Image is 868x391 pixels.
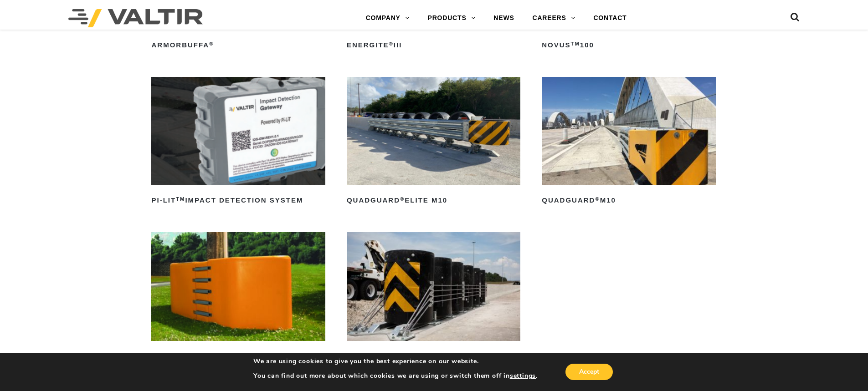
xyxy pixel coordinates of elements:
sup: ® [595,196,600,202]
sup: ® [209,41,214,46]
a: QuadGuard®M10 [542,77,715,208]
p: You can find out more about which cookies we are using or switch them off in . [253,372,538,380]
a: NEWS [484,9,523,27]
h2: QuadGuard M10 [542,193,715,208]
p: We are using cookies to give you the best experience on our website. [253,357,538,366]
sup: ® [400,196,405,202]
h2: ArmorBuffa [151,38,325,52]
h2: RAPTOR [151,349,325,364]
sup: TM [176,196,185,202]
a: CAREERS [524,9,585,27]
a: PI-LITTMImpact Detection System [151,77,325,208]
button: Accept [565,364,613,380]
h2: QuadGuard Elite M10 [347,193,520,208]
h2: ENERGITE III [347,38,520,52]
h2: REACT M [347,349,520,364]
h2: PI-LIT Impact Detection System [151,193,325,208]
a: PRODUCTS [419,9,485,27]
a: QuadGuard®Elite M10 [347,77,520,208]
h2: NOVUS 100 [542,38,715,52]
sup: TM [571,41,580,46]
button: settings [510,372,536,380]
a: CONTACT [584,9,636,27]
sup: ® [389,41,394,46]
a: REACT®M [347,232,520,363]
img: Valtir [68,9,203,27]
a: RAPTOR® [151,232,325,363]
a: COMPANY [357,9,419,27]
